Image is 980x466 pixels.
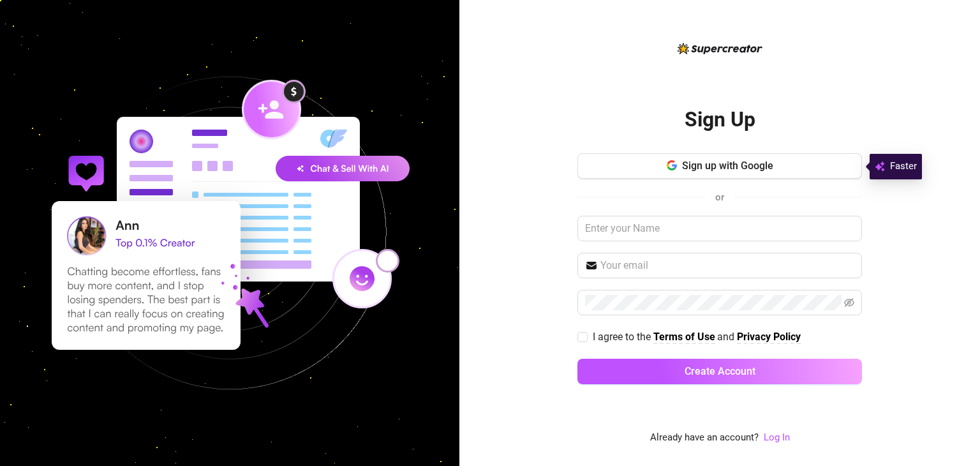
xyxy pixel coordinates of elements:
span: Sign up with Google [682,160,773,172]
strong: Privacy Policy [737,331,801,343]
a: Log In [764,432,790,443]
span: Create Account [685,365,755,377]
h2: Sign Up [685,107,755,133]
span: Already have an account? [650,430,759,446]
img: svg%3e [875,159,885,174]
a: Terms of Use [653,331,715,344]
img: logo-BBDzfeDw.svg [678,43,762,54]
span: I agree to the [593,331,653,343]
a: Log In [764,430,790,446]
span: Faster [890,159,917,174]
button: Create Account [577,359,862,384]
a: Privacy Policy [737,331,801,344]
strong: Terms of Use [653,331,715,343]
img: signup-background-D0MIrEPF.svg [9,12,450,454]
input: Enter your Name [577,216,862,241]
button: Sign up with Google [577,153,862,179]
span: or [715,192,724,203]
input: Your email [600,258,854,273]
span: and [717,331,737,343]
span: eye-invisible [844,297,854,308]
